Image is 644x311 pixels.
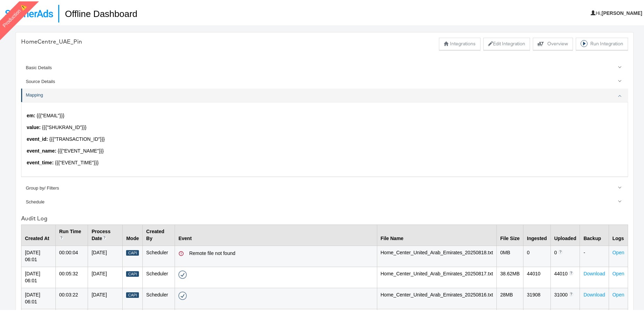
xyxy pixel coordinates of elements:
[21,194,628,207] a: Schedule
[27,146,623,153] p: {{{"EVENT_NAME"}}}
[26,198,624,204] div: Schedule
[26,63,624,70] div: Basic Details
[550,223,580,244] th: Uploaded
[27,147,56,152] strong: event_name :
[27,135,48,140] strong: event_id :
[21,36,82,44] div: HomeCentre_UAE_Pin
[497,286,523,308] td: 28 MB
[126,249,139,255] div: Capi
[58,3,137,21] h1: Offline Dashboard
[523,244,551,265] td: 0
[88,223,123,244] th: Process Date
[126,270,139,276] div: Capi
[143,265,175,286] td: Scheduler
[497,244,523,265] td: 0 MB
[55,286,88,308] td: 00:03:22
[55,223,88,244] th: Run Time
[27,135,623,141] p: {{{"TRANSACTION_ID"}}}
[497,265,523,286] td: 38.62 MB
[21,60,628,73] a: Basic Details
[533,36,573,49] button: Overview
[612,269,624,275] a: Open
[21,213,628,221] div: Audit Log
[523,286,551,308] td: 31908
[21,286,56,308] td: [DATE] 06:01
[143,286,175,308] td: Scheduler
[377,244,497,265] td: Home_Center_United_Arab_Emirates_20250818.txt
[26,91,624,97] div: Mapping
[21,223,56,244] th: Created At
[21,73,628,87] a: Source Details
[189,249,373,256] div: Remote file not found
[21,265,56,286] td: [DATE] 06:01
[439,36,480,49] button: Integrations
[523,265,551,286] td: 44010
[612,248,624,254] a: Open
[88,265,123,286] td: [DATE]
[55,265,88,286] td: 00:05:32
[497,223,523,244] th: File Size
[55,244,88,265] td: 00:00:04
[550,244,580,265] td: 0
[126,291,139,297] div: Capi
[377,286,497,308] td: Home_Center_United_Arab_Emirates_20250816.txt
[583,291,605,296] a: Download
[123,223,143,244] th: Mode
[27,123,41,129] strong: value :
[88,244,123,265] td: [DATE]
[21,180,628,194] a: Group by/ Filters
[523,223,551,244] th: Ingested
[21,101,628,175] div: Mapping
[580,244,609,265] td: -
[377,265,497,286] td: Home_Center_United_Arab_Emirates_20250817.txt
[583,269,605,275] a: Download
[5,8,53,16] img: StitcherAds
[26,184,624,190] div: Group by/ Filters
[550,265,580,286] td: 44010
[88,286,123,308] td: [DATE]
[27,123,623,130] p: {{{"SHUKRAN_ID"}}}
[27,158,54,164] strong: event_time :
[143,244,175,265] td: Scheduler
[612,291,624,296] a: Open
[576,36,628,49] button: Run Integration
[483,36,530,49] button: Edit Integration
[550,286,580,308] td: 31000
[21,244,56,265] td: [DATE] 06:01
[27,111,35,117] strong: em :
[26,77,624,84] div: Source Details
[609,223,628,244] th: Logs
[580,223,609,244] th: Backup
[27,111,623,118] p: {{{"EMAIL"}}}
[175,223,377,244] th: Event
[602,9,642,15] b: [PERSON_NAME]
[27,158,623,165] p: {{{"EVENT_TIME"}}}
[143,223,175,244] th: Created By
[377,223,497,244] th: File Name
[21,87,628,101] a: Mapping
